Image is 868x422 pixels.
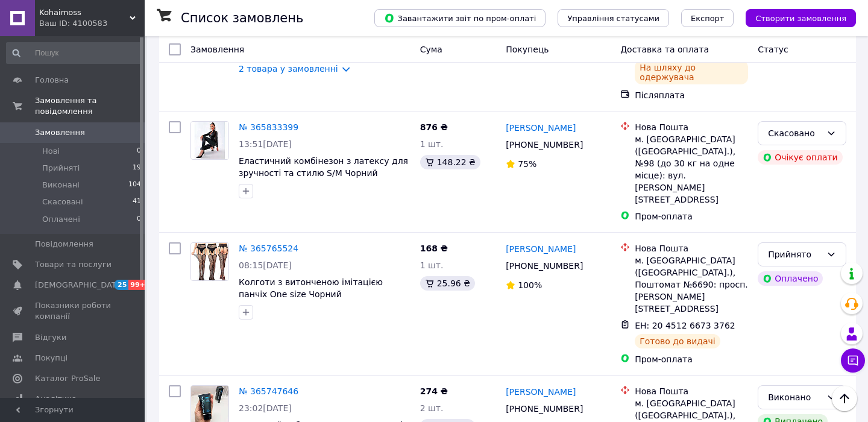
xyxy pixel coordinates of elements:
[35,394,77,405] span: Аналітика
[384,13,536,24] span: Завантажити звіт по пром-оплаті
[635,60,748,84] div: На шляху до одержувача
[518,159,536,169] span: 75%
[506,122,576,134] a: [PERSON_NAME]
[635,121,748,133] div: Нова Пошта
[768,248,822,261] div: Прийнято
[39,18,145,29] div: Ваш ID: 4100583
[190,242,229,281] a: Фото товару
[42,197,83,207] span: Скасовані
[420,122,448,132] span: 876 ₴
[734,13,856,22] a: Створити замовлення
[128,180,141,191] span: 104
[42,180,80,191] span: Виконані
[518,280,542,290] span: 100%
[239,386,298,396] a: № 365747646
[239,139,292,149] span: 13:51[DATE]
[239,156,408,178] a: Еластичний комбінезон з латексу для зручності та стилю S/M Чорний
[503,136,585,153] div: [PHONE_NUMBER]
[239,244,298,253] a: № 365765524
[635,133,748,206] div: м. [GEOGRAPHIC_DATA] ([GEOGRAPHIC_DATA].), №98 (до 30 кг на одне місце): вул. [PERSON_NAME][STREE...
[832,386,857,411] button: Наверх
[239,403,292,413] span: 23:02[DATE]
[746,9,856,27] button: Створити замовлення
[35,300,112,322] span: Показники роботи компанії
[758,150,843,165] div: Очікує оплати
[42,163,80,174] span: Прийняті
[374,9,546,27] button: Завантажити звіт по пром-оплаті
[35,239,93,250] span: Повідомлення
[635,242,748,254] div: Нова Пошта
[6,42,142,64] input: Пошук
[35,373,100,384] span: Каталог ProSale
[758,45,788,54] span: Статус
[133,197,141,207] span: 41
[420,386,448,396] span: 274 ₴
[115,280,128,290] span: 25
[420,139,444,149] span: 1 шт.
[42,214,80,225] span: Оплачені
[35,353,68,364] span: Покупці
[190,121,229,160] a: Фото товару
[35,332,66,343] span: Відгуки
[190,45,244,54] span: Замовлення
[506,45,549,54] span: Покупець
[841,348,865,373] button: Чат з покупцем
[420,45,442,54] span: Cума
[506,386,576,398] a: [PERSON_NAME]
[420,260,444,270] span: 1 шт.
[503,400,585,417] div: [PHONE_NUMBER]
[42,146,60,157] span: Нові
[39,7,130,18] span: Kohaimoss
[503,257,585,274] div: [PHONE_NUMBER]
[191,122,228,159] img: Фото товару
[567,14,659,23] span: Управління статусами
[35,95,145,117] span: Замовлення та повідомлення
[137,146,141,157] span: 0
[635,385,748,397] div: Нова Пошта
[181,11,303,25] h1: Список замовлень
[620,45,709,54] span: Доставка та оплата
[420,276,475,291] div: 25.96 ₴
[137,214,141,225] span: 0
[635,254,748,315] div: м. [GEOGRAPHIC_DATA] ([GEOGRAPHIC_DATA].), Поштомат №6690: просп. [PERSON_NAME][STREET_ADDRESS]
[35,280,124,291] span: [DEMOGRAPHIC_DATA]
[768,391,822,404] div: Виконано
[420,244,448,253] span: 168 ₴
[191,243,228,280] img: Фото товару
[506,243,576,255] a: [PERSON_NAME]
[755,14,846,23] span: Створити замовлення
[635,210,748,222] div: Пром-оплата
[239,64,338,74] a: 2 товара у замовленні
[35,127,85,138] span: Замовлення
[758,271,823,286] div: Оплачено
[635,321,735,330] span: ЕН: 20 4512 6673 3762
[635,89,748,101] div: Післяплата
[420,403,444,413] span: 2 шт.
[681,9,734,27] button: Експорт
[635,334,720,348] div: Готово до видачі
[691,14,725,23] span: Експорт
[35,75,69,86] span: Головна
[635,353,748,365] div: Пром-оплата
[239,260,292,270] span: 08:15[DATE]
[128,280,148,290] span: 99+
[420,155,480,169] div: 148.22 ₴
[133,163,141,174] span: 19
[768,127,822,140] div: Скасовано
[558,9,669,27] button: Управління статусами
[239,277,383,299] a: Колготи з витонченою імітацією панчіх One size Чорний
[35,259,112,270] span: Товари та послуги
[239,122,298,132] a: № 365833399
